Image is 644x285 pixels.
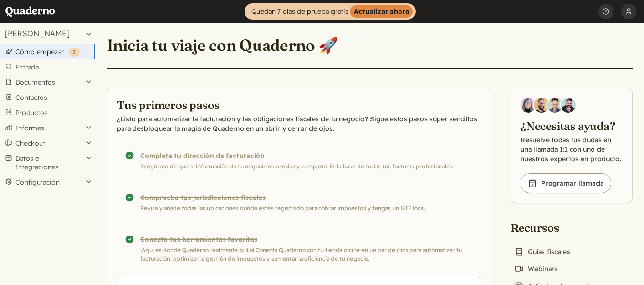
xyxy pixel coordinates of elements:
strong: Actualizar ahora [350,5,413,18]
h1: Inicia tu viaje con Quaderno 🚀 [107,35,338,55]
a: Quedan 7 días de prueba gratisActualizar ahora [245,3,416,20]
p: ¿Listo para automatizar la facturación y las obligaciones fiscales de tu negocio? Sigue estos pas... [117,114,481,133]
img: Javier Rubio, DevRel at Quaderno [561,98,576,113]
a: Guías fiscales [511,245,574,258]
img: Ivo Oltmans, Business Developer at Quaderno [547,98,562,113]
a: Programar llamada [521,173,611,193]
h2: ¿Necesitas ayuda? [521,118,623,133]
p: Resuelve todas tus dudas en una llamada 1:1 con uno de nuestros expertos en producto. [521,135,623,164]
a: Webinars [511,262,562,275]
h2: Tus primeros pasos [117,98,481,112]
img: Diana Carrasco, Account Executive at Quaderno [521,98,536,113]
h2: Recursos [511,220,600,235]
img: Jairo Fumero, Account Executive at Quaderno [534,98,549,113]
span: 2 [72,49,76,56]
